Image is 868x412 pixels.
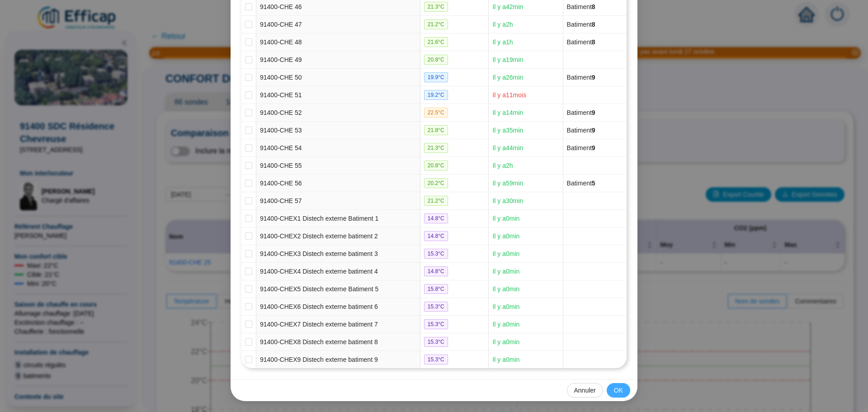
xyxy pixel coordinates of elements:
span: Il y a 0 min [492,268,519,275]
td: 91400-CHEX9 Distech externe batiment 9 [256,351,420,368]
td: 91400-CHE 49 [256,51,420,69]
td: 91400-CHEX5 Distech externe Batiment 5 [256,280,420,298]
span: Il y a 19 min [492,56,523,63]
span: 20.8 °C [424,55,448,65]
span: 15.3 °C [424,249,448,259]
td: 91400-CHE 48 [256,33,420,51]
span: Batiment [567,3,595,10]
span: 21.2 °C [424,19,448,29]
span: Annuler [574,386,596,395]
td: 91400-CHE 52 [256,104,420,122]
td: 91400-CHEX6 Distech externe batiment 6 [256,298,420,316]
span: Batiment [567,21,595,28]
span: 21.3 °C [424,2,448,12]
span: Il y a 0 min [492,321,519,328]
span: 8 [592,21,595,28]
td: 91400-CHE 47 [256,16,420,33]
span: 15.8 °C [424,284,448,294]
span: Il y a 0 min [492,232,519,240]
button: OK [607,383,630,398]
button: Annuler [567,383,603,398]
td: 91400-CHE 54 [256,139,420,157]
span: 14.8 °C [424,266,448,276]
span: 9 [592,144,595,152]
td: 91400-CHEX7 Distech externe batiment 7 [256,316,420,333]
span: 20.2 °C [424,178,448,188]
span: Il y a 42 min [492,3,523,10]
span: Il y a 30 min [492,197,523,204]
span: Il y a 2 h [492,21,513,28]
span: 14.8 °C [424,213,448,223]
td: 91400-CHEX1 Distech externe Batiment 1 [256,210,420,227]
span: 15.3 °C [424,337,448,347]
td: 91400-CHE 50 [256,69,420,86]
span: Il y a 14 min [492,109,523,116]
span: 15.3 °C [424,302,448,312]
span: Batiment [567,38,595,46]
span: Il y a 0 min [492,285,519,293]
span: Il y a 0 min [492,338,519,346]
td: 91400-CHEX8 Distech externe batiment 8 [256,333,420,351]
span: 15.3 °C [424,319,448,329]
span: Batiment [567,127,595,134]
span: Batiment [567,144,595,152]
span: 5 [592,180,595,187]
td: 91400-CHE 51 [256,86,420,104]
span: Batiment [567,109,595,116]
td: 91400-CHEX3 Distech externe batiment 3 [256,245,420,263]
span: 14.8 °C [424,231,448,241]
span: Il y a 2 h [492,162,513,169]
span: 21.8 °C [424,125,448,135]
span: 19.2 °C [424,90,448,100]
span: 8 [592,38,595,46]
span: 21.3 °C [424,143,448,153]
span: Batiment [567,180,595,187]
td: 91400-CHE 53 [256,122,420,139]
span: Il y a 44 min [492,144,523,152]
span: Il y a 35 min [492,127,523,134]
span: Il y a 0 min [492,250,519,257]
td: 91400-CHE 57 [256,192,420,210]
span: Il y a 59 min [492,180,523,187]
td: 91400-CHEX4 Distech externe batiment 4 [256,263,420,280]
span: Il y a 0 min [492,356,519,363]
span: 8 [592,3,595,10]
span: Il y a 1 h [492,38,513,46]
span: 9 [592,74,595,81]
span: 15.3 °C [424,355,448,365]
span: Il y a 26 min [492,74,523,81]
span: 21.2 °C [424,196,448,206]
td: 91400-CHE 55 [256,157,420,175]
span: 21.6 °C [424,37,448,47]
span: OK [614,386,623,395]
span: Il y a 11 mois [492,91,526,99]
span: 9 [592,127,595,134]
span: 9 [592,109,595,116]
span: 20.8 °C [424,161,448,170]
span: Il y a 0 min [492,215,519,222]
span: 19.9 °C [424,72,448,82]
span: Il y a 0 min [492,303,519,310]
span: 22.5 °C [424,108,448,118]
td: 91400-CHE 56 [256,175,420,192]
td: 91400-CHEX2 Distech externe batiment 2 [256,227,420,245]
span: Batiment [567,74,595,81]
